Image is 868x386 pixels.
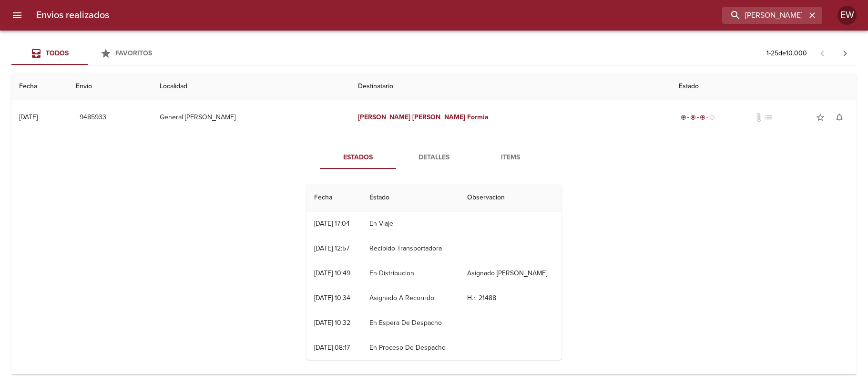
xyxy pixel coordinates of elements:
p: 1 - 25 de 10.000 [766,49,807,58]
span: No tiene documentos adjuntos [754,113,764,122]
th: Envio [68,73,152,100]
td: En Espera De Despacho [362,311,460,335]
em: [PERSON_NAME] [412,113,465,121]
td: En Proceso De Despacho [362,335,460,360]
span: radio_button_checked [700,115,705,120]
th: Destinatario [350,73,671,100]
em: [PERSON_NAME] [358,113,411,121]
span: No tiene pedido asociado [764,113,773,122]
div: [DATE] 10:34 [314,294,350,302]
span: Pagina siguiente [834,42,857,65]
div: [DATE] [19,113,38,121]
span: 9485933 [80,112,106,124]
span: Estados [326,152,390,164]
th: Fecha [306,184,362,211]
div: [DATE] 12:57 [314,244,349,252]
span: radio_button_checked [681,115,686,120]
button: Agregar a favoritos [811,108,830,127]
td: Asignado [PERSON_NAME] [460,261,562,286]
div: Abrir información de usuario [837,6,857,25]
div: Tabs detalle de guia [320,146,549,169]
div: En viaje [679,113,717,122]
h6: Envios realizados [36,8,109,23]
span: Favoritos [115,49,152,57]
span: Items [478,152,543,164]
td: Recibido Transportadora [362,236,460,261]
em: Formia [467,113,489,121]
td: En Viaje [362,211,460,236]
div: Tabs Envios [11,42,164,65]
button: 9485933 [76,109,110,126]
div: [DATE] 17:04 [314,219,350,228]
th: Localidad [152,73,350,100]
input: buscar [722,7,806,24]
td: H.r. 21488 [460,286,562,311]
table: Tabla de seguimiento [306,184,562,385]
span: radio_button_unchecked [709,115,715,120]
span: radio_button_checked [690,115,696,120]
td: En Distribucion [362,261,460,286]
button: Activar notificaciones [830,108,849,127]
div: [DATE] 10:32 [314,319,350,327]
span: star_border [816,113,825,122]
span: Pagina anterior [811,48,834,58]
th: Estado [671,73,857,100]
th: Estado [362,184,460,211]
div: EW [837,6,857,25]
td: Asignado A Recorrido [362,286,460,311]
button: menu [6,4,29,27]
th: Observacion [460,184,562,211]
td: General [PERSON_NAME] [152,100,350,135]
span: Todos [46,49,69,57]
div: [DATE] 10:49 [314,269,350,277]
div: [DATE] 08:17 [314,344,350,352]
span: Detalles [402,152,467,164]
span: notifications_none [835,113,844,122]
th: Fecha [11,73,68,100]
